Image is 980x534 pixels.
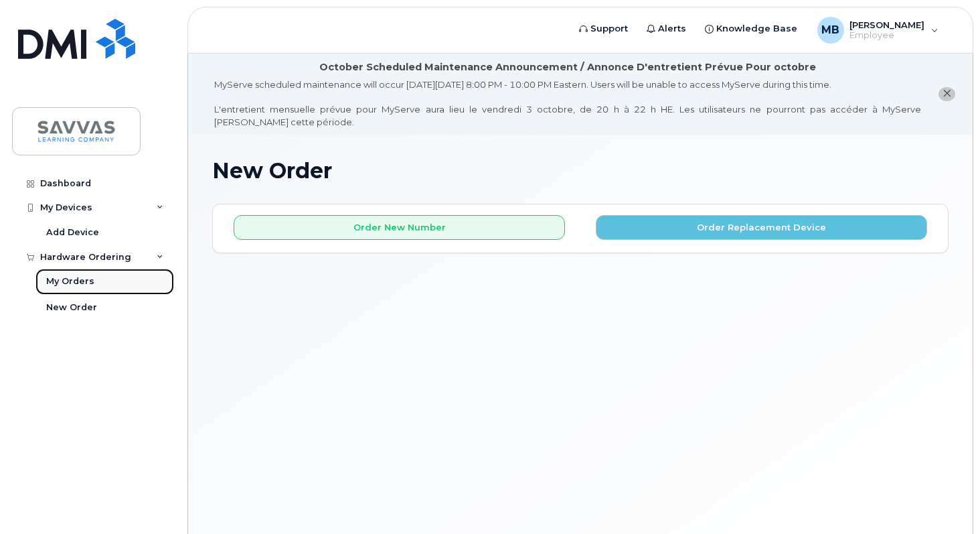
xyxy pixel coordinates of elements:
[234,215,565,240] button: Order New Number
[938,87,955,101] button: close notification
[212,159,949,182] h1: New Order
[922,476,970,524] iframe: Messenger Launcher
[319,60,816,74] div: October Scheduled Maintenance Announcement / Annonce D'entretient Prévue Pour octobre
[596,215,927,240] button: Order Replacement Device
[214,78,921,128] div: MyServe scheduled maintenance will occur [DATE][DATE] 8:00 PM - 10:00 PM Eastern. Users will be u...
